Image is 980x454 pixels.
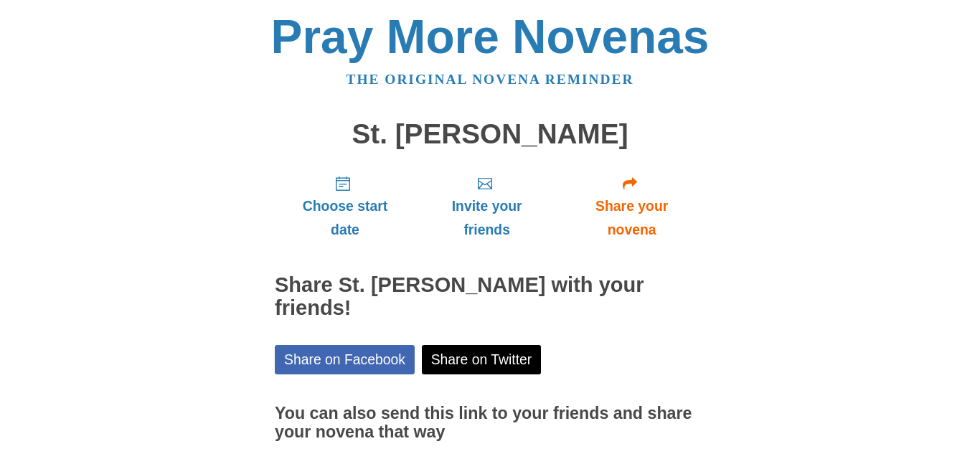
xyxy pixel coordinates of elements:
[415,164,558,249] a: Invite your friends
[271,10,710,63] a: Pray More Novenas
[275,405,705,441] h3: You can also send this link to your friends and share your novena that way
[558,164,705,249] a: Share your novena
[289,194,401,242] span: Choose start date
[275,345,415,374] a: Share on Facebook
[430,194,544,242] span: Invite your friends
[275,164,415,249] a: Choose start date
[422,345,542,374] a: Share on Twitter
[573,194,691,242] span: Share your novena
[275,119,705,150] h1: St. [PERSON_NAME]
[275,274,705,320] h2: Share St. [PERSON_NAME] with your friends!
[347,72,634,87] a: The original novena reminder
